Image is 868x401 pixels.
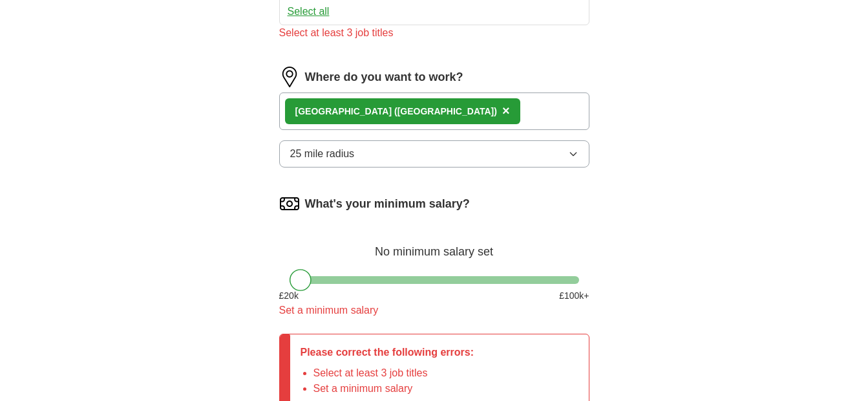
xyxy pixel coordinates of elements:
[394,106,497,116] span: ([GEOGRAPHIC_DATA])
[301,345,474,360] p: Please correct the following errors:
[279,303,589,318] div: Set a minimum salary
[313,365,474,381] li: Select at least 3 job titles
[295,106,392,116] strong: [GEOGRAPHIC_DATA]
[502,102,510,121] button: ×
[279,230,589,261] div: No minimum salary set
[288,4,330,19] button: Select all
[313,381,474,396] li: Set a minimum salary
[279,67,300,87] img: location.png
[559,289,589,303] span: £ 100 k+
[305,195,470,213] label: What's your minimum salary?
[279,193,300,214] img: salary.png
[279,289,299,303] span: £ 20 k
[290,146,355,162] span: 25 mile radius
[279,140,589,168] button: 25 mile radius
[502,103,510,118] span: ×
[305,69,463,86] label: Where do you want to work?
[279,25,589,41] div: Select at least 3 job titles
